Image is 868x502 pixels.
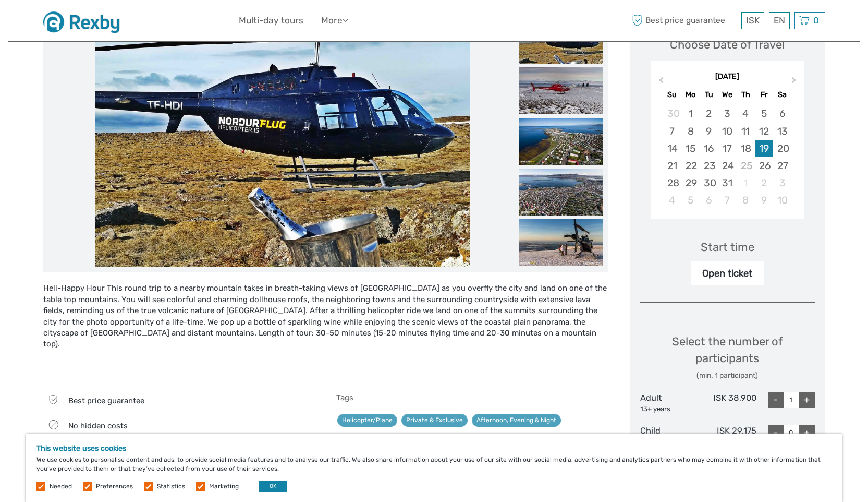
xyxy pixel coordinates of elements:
[670,37,785,53] div: Choose Date of Travel
[681,157,700,174] div: Choose Monday, December 22nd, 2025
[718,174,736,192] div: Choose Wednesday, December 31st, 2025
[799,425,815,440] div: +
[681,192,700,209] div: Choose Monday, January 5th, 2026
[640,392,699,414] div: Adult
[68,421,128,431] span: No hidden costs
[737,157,755,174] div: Not available Thursday, December 25th, 2025
[812,15,821,26] span: 0
[755,174,773,192] div: Choose Friday, January 2nd, 2026
[737,105,755,122] div: Choose Thursday, December 4th, 2025
[773,157,791,174] div: Choose Saturday, December 27th, 2025
[401,414,468,427] a: Private & Exclusive
[746,15,760,26] span: ISK
[640,425,699,447] div: Child
[640,404,699,414] div: 13+ years
[640,333,815,381] div: Select the number of participants
[718,140,736,157] div: Choose Wednesday, December 17th, 2025
[640,370,815,381] div: (min. 1 participant)
[737,174,755,192] div: Not available Thursday, January 1st, 2026
[691,261,764,285] div: Open ticket
[768,425,784,440] div: -
[519,219,603,266] img: 66f744ca4cb44bc492999b2685de3879_slider_thumbnail.jpg
[701,239,754,255] div: Start time
[700,105,718,122] div: Choose Tuesday, December 2nd, 2025
[773,140,791,157] div: Choose Saturday, December 20th, 2025
[239,13,303,28] a: Multi-day tours
[96,482,133,491] label: Preferences
[15,18,118,27] p: We're away right now. Please check back later!
[787,74,803,91] button: Next Month
[755,192,773,209] div: Choose Friday, January 9th, 2026
[769,12,790,29] div: EN
[663,140,681,157] div: Choose Sunday, December 14th, 2025
[663,174,681,192] div: Choose Sunday, December 28th, 2025
[519,169,603,216] img: 4e1be9c0f43047d1a44799568ac5a996_slider_thumbnail.jpg
[755,88,773,102] div: Fr
[652,74,668,91] button: Previous Month
[681,174,700,192] div: Choose Monday, December 29th, 2025
[718,157,736,174] div: Choose Wednesday, December 24th, 2025
[698,425,756,447] div: ISK 29,175
[681,140,700,157] div: Choose Monday, December 15th, 2025
[519,118,603,165] img: c3cef14877a94384a377d94413161cb0_slider_thumbnail.jpg
[43,283,608,361] div: Heli-Happy Hour This round trip to a nearby mountain takes in breath-taking views of [GEOGRAPHIC_...
[718,192,736,209] div: Choose Wednesday, January 7th, 2026
[663,123,681,140] div: Choose Sunday, December 7th, 2025
[773,88,791,102] div: Sa
[737,123,755,140] div: Choose Thursday, December 11th, 2025
[700,157,718,174] div: Choose Tuesday, December 23rd, 2025
[157,482,185,491] label: Statistics
[755,157,773,174] div: Choose Friday, December 26th, 2025
[773,174,791,192] div: Choose Saturday, January 3rd, 2026
[663,88,681,102] div: Su
[209,482,239,491] label: Marketing
[43,8,127,33] img: 1430-dd05a757-d8ed-48de-a814-6052a4ad6914_logo_small.jpg
[755,140,773,157] div: Choose Friday, December 19th, 2025
[259,481,287,492] button: OK
[95,17,470,267] img: ba7a617dae454d86bea556d7e96d1246_main_slider.jpg
[651,71,804,82] div: [DATE]
[36,444,832,453] h5: This website uses cookies
[337,414,397,427] a: Helicopter/Plane
[718,88,736,102] div: We
[718,123,736,140] div: Choose Wednesday, December 10th, 2025
[681,123,700,140] div: Choose Monday, December 8th, 2025
[700,123,718,140] div: Choose Tuesday, December 9th, 2025
[681,88,700,102] div: Mo
[472,414,561,427] a: Afternoon, Evening & Night
[799,392,815,408] div: +
[26,434,842,502] div: We use cookies to personalise content and ads, to provide social media features and to analyse ou...
[737,140,755,157] div: Choose Thursday, December 18th, 2025
[519,67,603,114] img: 3034c454d81e46e39321f25d67af792e_slider_thumbnail.jpg
[321,13,348,28] a: More
[681,105,700,122] div: Choose Monday, December 1st, 2025
[50,482,72,491] label: Needed
[336,393,608,402] h5: Tags
[768,392,784,408] div: -
[120,16,132,29] button: Open LiveChat chat widget
[663,157,681,174] div: Choose Sunday, December 21st, 2025
[68,396,144,405] span: Best price guarantee
[773,123,791,140] div: Choose Saturday, December 13th, 2025
[773,192,791,209] div: Choose Saturday, January 10th, 2026
[700,192,718,209] div: Choose Tuesday, January 6th, 2026
[630,12,739,29] span: Best price guarantee
[663,105,681,122] div: Choose Sunday, November 30th, 2025
[718,105,736,122] div: Choose Wednesday, December 3rd, 2025
[755,123,773,140] div: Choose Friday, December 12th, 2025
[737,192,755,209] div: Choose Thursday, January 8th, 2026
[700,174,718,192] div: Choose Tuesday, December 30th, 2025
[700,88,718,102] div: Tu
[755,105,773,122] div: Choose Friday, December 5th, 2025
[663,192,681,209] div: Choose Sunday, January 4th, 2026
[654,105,801,209] div: month 2025-12
[773,105,791,122] div: Choose Saturday, December 6th, 2025
[737,88,755,102] div: Th
[698,392,756,414] div: ISK 38,900
[700,140,718,157] div: Choose Tuesday, December 16th, 2025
